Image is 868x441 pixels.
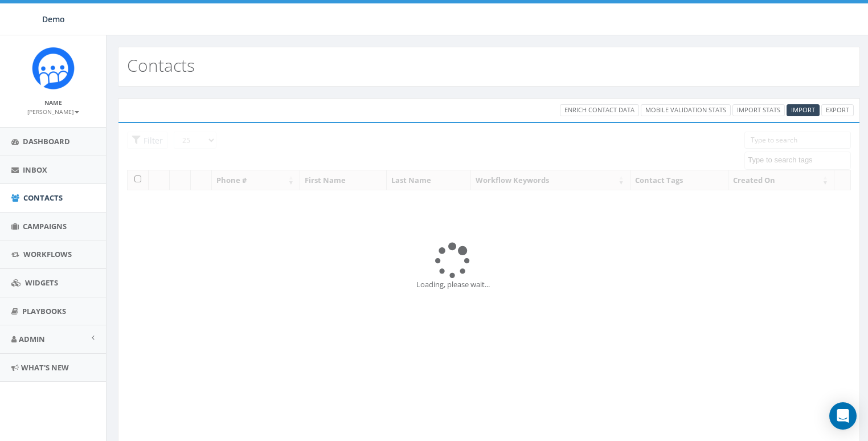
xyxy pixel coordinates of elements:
span: Playbooks [22,306,66,316]
span: Admin [19,334,45,344]
span: CSV files only [791,105,815,114]
a: [PERSON_NAME] [27,106,79,116]
div: Open Intercom Messenger [829,402,857,430]
span: Campaigns [23,221,67,231]
small: [PERSON_NAME] [27,108,79,116]
div: Loading, please wait... [416,279,561,290]
span: Contacts [23,193,63,203]
a: Mobile Validation Stats [641,104,731,116]
span: Demo [42,14,65,24]
span: What's New [21,362,69,373]
a: Import [787,104,820,116]
span: Enrich Contact Data [564,105,634,114]
a: Import Stats [732,104,785,116]
a: Export [821,104,854,116]
span: Dashboard [23,136,70,146]
img: Icon_1.png [32,47,75,89]
small: Name [44,99,62,107]
span: Workflows [23,249,72,259]
a: Enrich Contact Data [560,104,639,116]
h2: Contacts [127,56,195,75]
span: Widgets [25,277,58,288]
span: Inbox [23,165,47,175]
span: Import [791,105,815,114]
